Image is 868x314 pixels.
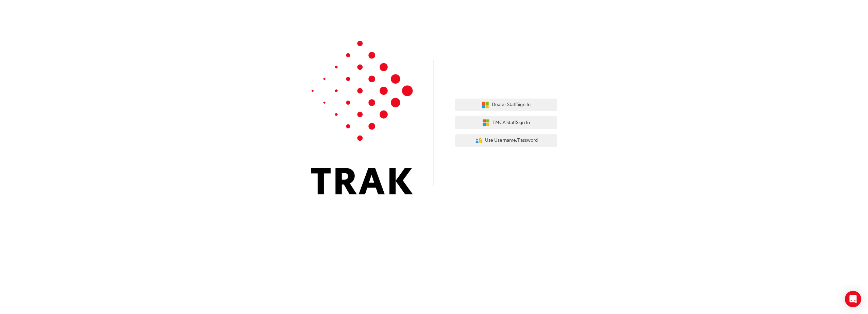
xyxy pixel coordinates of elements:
img: Trak [311,41,413,194]
span: TMCA Staff Sign In [493,119,530,127]
span: Use Username/Password [485,137,538,144]
button: TMCA StaffSign In [455,116,557,129]
button: Use Username/Password [455,134,557,147]
div: Open Intercom Messenger [845,291,861,307]
span: Dealer Staff Sign In [492,101,531,109]
button: Dealer StaffSign In [455,99,557,111]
